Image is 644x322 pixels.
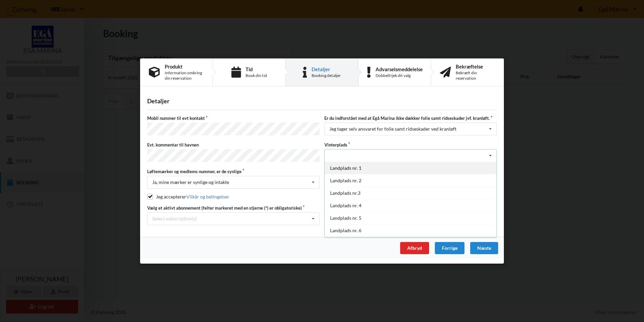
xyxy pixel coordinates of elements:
[325,237,496,249] div: Landplads nr. 7
[147,142,320,148] label: Evt. kommentar til havnen
[325,187,496,199] div: Landplads nr.3
[435,242,464,254] div: Forrige
[147,168,320,175] label: Løftemærker og medlems nummer, er de synlige
[325,162,496,174] div: Landplads nr. 1
[147,115,320,121] label: Mobil nummer til evt kontakt
[147,194,229,199] label: Jeg accepterer
[324,115,497,121] label: Er du indforstået med at Egå Marina ikke dækker folie samt ridseskader jvf. kranløft.
[376,66,423,72] div: Advarselsmeddelelse
[329,127,456,132] div: Jeg tager selv ansvaret for folie samt ridseskader ved kranløft
[186,194,229,199] a: Vilkår og betingelser
[325,224,496,237] div: Landplads nr. 6
[165,64,204,69] div: Produkt
[470,242,498,254] div: Næste
[324,142,497,148] label: Vinterplads
[312,66,341,72] div: Detaljer
[325,212,496,224] div: Landplads nr. 5
[152,180,229,185] div: Ja, mine mærker er synlige og intakte
[147,97,497,105] div: Detaljer
[456,64,495,69] div: Bekræftelse
[400,242,429,254] div: Afbryd
[456,70,495,81] div: Bekræft din reservation
[165,70,204,81] div: Information omkring din reservation
[246,73,267,78] div: Book din tid
[246,66,267,72] div: Tid
[152,216,197,221] div: Select subscription(s)
[325,199,496,212] div: Landplads nr. 4
[376,73,423,78] div: Dobbelttjek dit valg
[147,205,320,211] label: Vælg et aktivt abonnement (felter markeret med en stjerne (*) er obligatoriske)
[325,174,496,187] div: Landplads nr. 2
[312,73,341,78] div: Booking detaljer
